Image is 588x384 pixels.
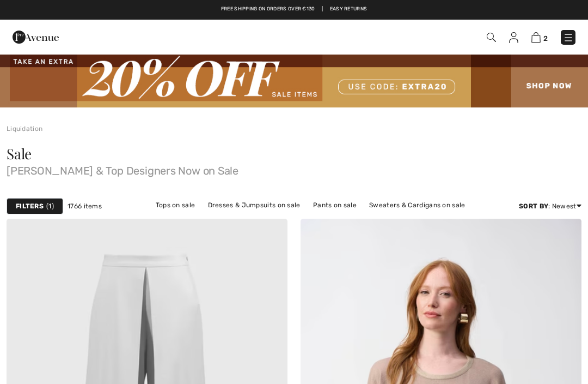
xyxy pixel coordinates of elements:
[13,31,59,41] a: 1ère Avenue
[563,32,574,43] img: Menu
[519,202,548,210] strong: Sort By
[531,32,541,43] img: Shopping Bag
[364,198,470,212] a: Sweaters & Cardigans on sale
[308,198,362,212] a: Pants on sale
[330,5,367,13] a: Easy Returns
[203,198,306,212] a: Dresses & Jumpsuits on sale
[487,33,496,42] img: Search
[322,5,323,13] span: |
[221,5,315,13] a: Free shipping on orders over €130
[519,201,581,211] div: : Newest
[199,212,293,226] a: Jackets & Blazers on sale
[295,212,349,226] a: Skirts on sale
[7,144,32,163] span: Sale
[68,201,102,211] span: 1766 items
[543,34,548,43] span: 2
[46,201,54,211] span: 1
[13,26,59,48] img: 1ère Avenue
[16,201,44,211] strong: Filters
[150,198,201,212] a: Tops on sale
[531,31,548,44] a: 2
[351,212,421,226] a: Outerwear on sale
[509,32,518,43] img: My Info
[7,161,581,176] span: [PERSON_NAME] & Top Designers Now on Sale
[7,125,42,133] a: Liquidation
